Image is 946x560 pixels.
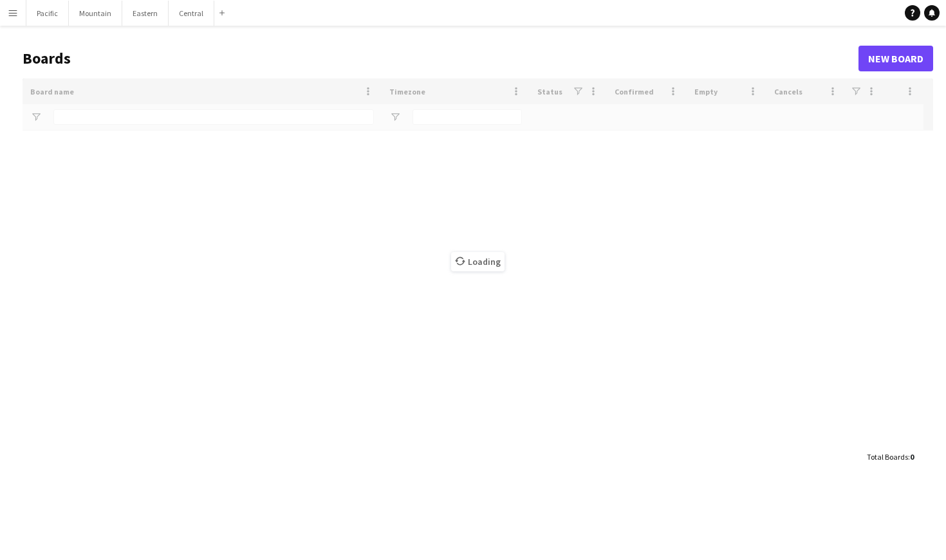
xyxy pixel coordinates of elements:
[451,252,505,271] span: Loading
[122,1,169,26] button: Eastern
[23,49,858,68] h1: Boards
[169,1,214,26] button: Central
[858,46,933,71] a: New Board
[867,444,914,469] div: :
[867,452,908,462] span: Total Boards
[26,1,69,26] button: Pacific
[910,452,914,462] span: 0
[69,1,122,26] button: Mountain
